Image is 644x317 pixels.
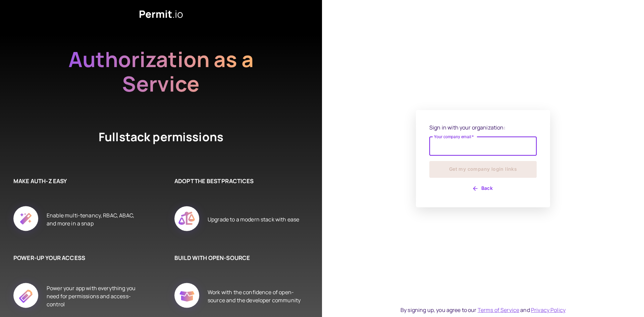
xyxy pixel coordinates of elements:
h6: MAKE AUTH-Z EASY [13,177,141,186]
a: Privacy Policy [531,306,566,314]
div: Upgrade to a modern stack with ease [208,199,299,240]
div: Enable multi-tenancy, RBAC, ABAC, and more in a snap [47,199,141,240]
h4: Fullstack permissions [74,129,248,150]
div: By signing up, you agree to our and [400,306,566,314]
h2: Authorization as a Service [47,47,275,96]
button: Back [429,183,537,194]
label: Your company email [434,134,474,140]
p: Sign in with your organization: [429,123,537,131]
h6: POWER-UP YOUR ACCESS [13,254,141,262]
div: Power your app with everything you need for permissions and access-control [47,275,141,317]
h6: ADOPT THE BEST PRACTICES [174,177,302,186]
button: Get my company login links [429,161,537,178]
h6: BUILD WITH OPEN-SOURCE [174,254,302,262]
a: Terms of Service [478,306,519,314]
div: Work with the confidence of open-source and the developer community [208,275,302,317]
